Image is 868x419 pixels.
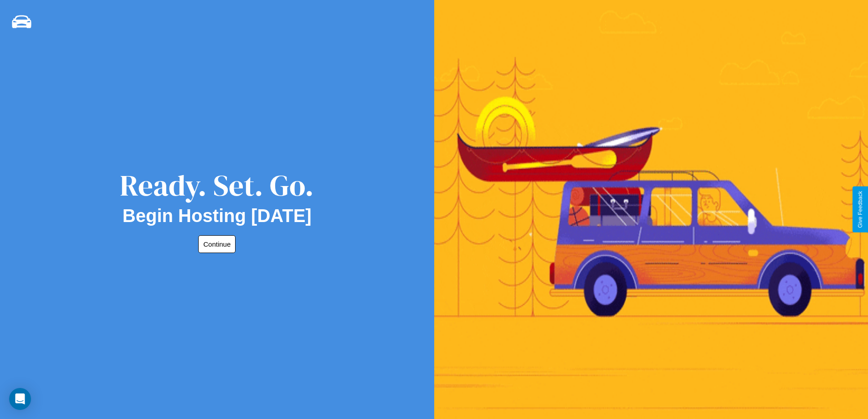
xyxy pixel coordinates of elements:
div: Ready. Set. Go. [120,165,314,206]
div: Open Intercom Messenger [9,388,31,410]
h2: Begin Hosting [DATE] [123,206,312,226]
button: Continue [198,235,236,253]
div: Give Feedback [857,191,863,228]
